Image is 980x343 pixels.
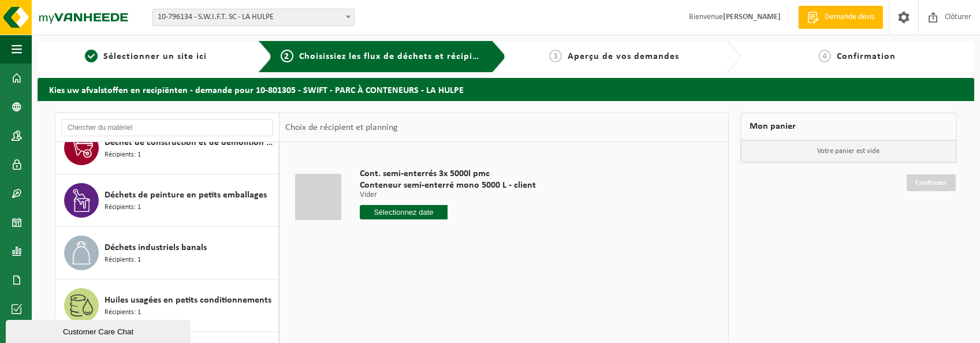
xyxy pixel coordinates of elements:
[568,52,679,61] span: Aperçu de vos demandes
[105,293,271,307] span: Huiles usagées en petits conditionnements
[105,241,207,255] span: Déchets industriels banals
[837,52,896,61] span: Confirmation
[6,318,193,343] iframe: chat widget
[105,255,141,266] span: Récipients: 1
[741,140,957,162] p: Votre panier est vide
[85,50,98,62] span: 1
[61,119,273,136] input: Chercher du matériel
[55,174,279,227] button: Déchets de peinture en petits emballages Récipients: 1
[798,6,883,29] a: Demande devis
[105,202,141,213] span: Récipients: 1
[549,50,562,62] span: 3
[280,113,404,142] div: Choix de récipient et planning
[55,279,279,332] button: Huiles usagées en petits conditionnements Récipients: 1
[103,52,207,61] span: Sélectionner un site ici
[740,113,957,140] div: Mon panier
[299,52,491,61] span: Choisissiez les flux de déchets et récipients
[818,50,831,62] span: 4
[55,227,279,279] button: Déchets industriels banals Récipients: 1
[360,168,536,180] span: Cont. semi-enterrés 3x 5000l pmc
[105,136,275,150] span: Déchet de construction et de démolition mélangé (inerte et non inerte)
[281,50,293,62] span: 2
[105,150,141,161] span: Récipients: 1
[723,13,781,21] strong: [PERSON_NAME]
[153,9,354,25] span: 10-796134 - S.W.I.F.T. SC - LA HULPE
[43,50,249,64] a: 1Sélectionner un site ici
[360,205,448,219] input: Sélectionnez date
[55,122,279,174] button: Déchet de construction et de démolition mélangé (inerte et non inerte) Récipients: 1
[360,191,536,199] p: Vider
[360,180,536,191] span: Conteneur semi-enterré mono 5000 L - client
[105,307,141,318] span: Récipients: 1
[38,78,974,100] h2: Kies uw afvalstoffen en recipiënten - demande pour 10-801305 - SWIFT - PARC À CONTENEURS - LA HULPE
[152,9,355,26] span: 10-796134 - S.W.I.F.T. SC - LA HULPE
[105,188,267,202] span: Déchets de peinture en petits emballages
[822,12,877,23] span: Demande devis
[907,174,956,191] a: Continuer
